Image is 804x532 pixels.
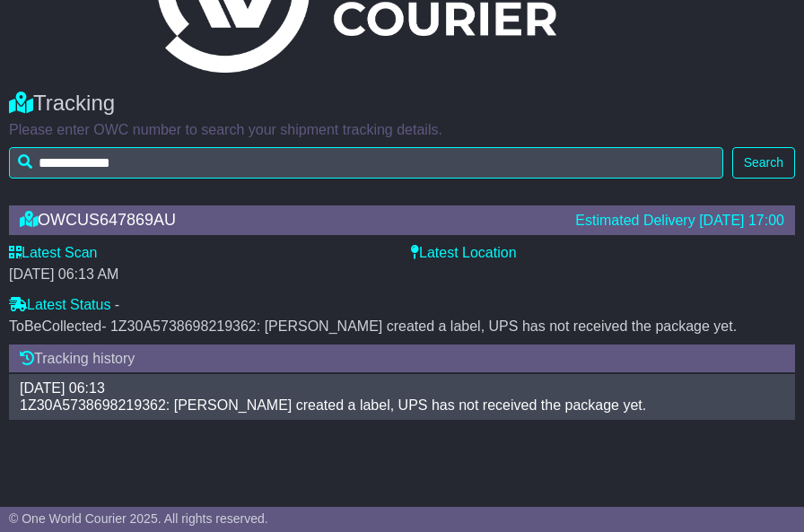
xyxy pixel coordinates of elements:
[9,344,795,372] div: Tracking history
[9,244,98,261] label: Latest Scan
[9,266,118,282] span: [DATE] 06:13 AM
[411,244,517,261] label: Latest Location
[9,91,795,117] div: Tracking
[9,511,268,526] span: © One World Courier 2025. All rights reserved.
[9,121,795,138] p: Please enter OWC number to search your shipment tracking details.
[575,212,784,229] div: Estimated Delivery [DATE] 17:00
[11,397,793,414] div: 1Z30A5738698219362: [PERSON_NAME] created a label, UPS has not received the package yet.
[11,379,775,397] div: [DATE] 06:13
[9,318,737,334] span: ToBeCollected
[9,296,110,313] label: Latest Status
[101,318,737,334] span: - 1Z30A5738698219362: [PERSON_NAME] created a label, UPS has not received the package yet.
[732,147,795,179] button: Search
[115,296,119,313] span: -
[11,211,566,230] div: OWCUS647869AU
